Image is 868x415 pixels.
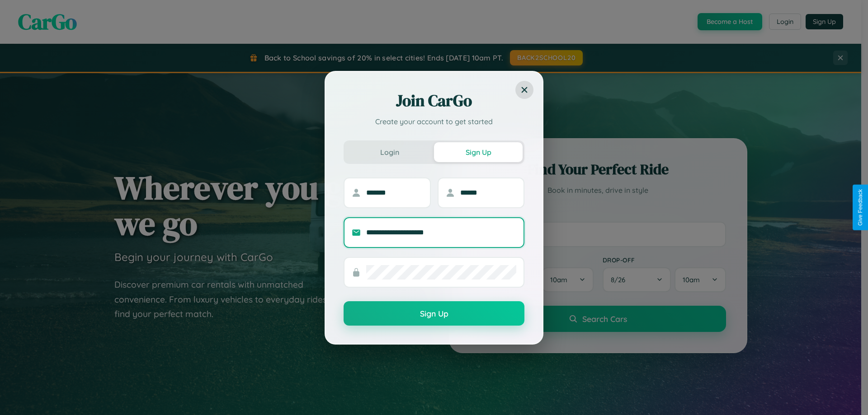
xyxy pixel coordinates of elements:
button: Sign Up [434,142,523,162]
button: Sign Up [344,301,524,326]
h2: Join CarGo [344,90,524,112]
button: Login [345,142,434,162]
p: Create your account to get started [344,116,524,127]
div: Give Feedback [857,189,863,226]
